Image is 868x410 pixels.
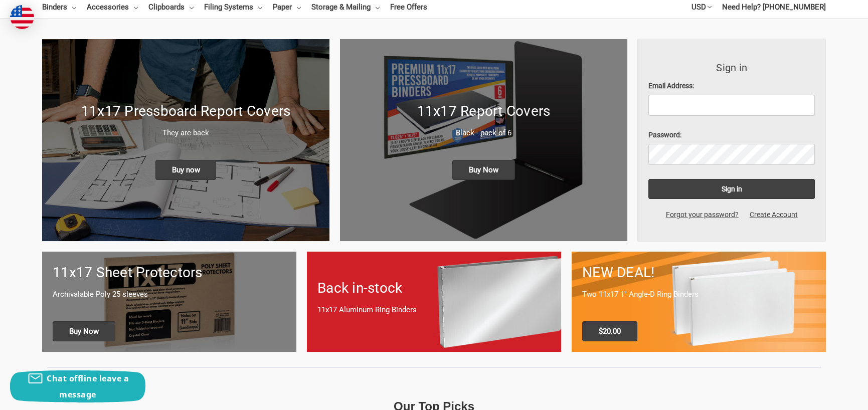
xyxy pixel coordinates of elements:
[340,39,627,241] img: 11x17 Report Covers
[317,278,551,299] h1: Back in-stock
[47,373,129,400] span: Chat offline leave a message
[10,370,145,402] button: Chat offline leave a message
[648,130,815,140] label: Password:
[351,101,617,122] h1: 11x17 Report Covers
[53,321,115,341] span: Buy Now
[582,289,815,300] p: Two 11x17 1" Angle-D Ring Binders
[648,179,815,199] input: Sign in
[572,252,826,351] a: 11x17 Binder 2-pack only $20.00 NEW DEAL! Two 11x17 1" Angle-D Ring Binders $20.00
[582,321,637,341] span: $20.00
[53,262,286,283] h1: 11x17 Sheet Protectors
[155,160,217,180] span: Buy now
[42,252,296,351] a: 11x17 sheet protectors 11x17 Sheet Protectors Archivalable Poly 25 sleeves Buy Now
[648,81,815,91] label: Email Address:
[351,127,617,139] p: Black - pack of 6
[53,289,286,300] p: Archivalable Poly 25 sleeves
[582,262,815,283] h1: NEW DEAL!
[452,160,515,180] span: Buy Now
[340,39,627,241] a: 11x17 Report Covers 11x17 Report Covers Black - pack of 6 Buy Now
[53,101,319,122] h1: 11x17 Pressboard Report Covers
[660,210,744,220] a: Forgot your password?
[785,383,868,410] iframe: Google Customer Reviews
[42,39,329,241] a: New 11x17 Pressboard Binders 11x17 Pressboard Report Covers They are back Buy now
[307,252,561,351] a: Back in-stock 11x17 Aluminum Ring Binders
[10,5,34,29] img: duty and tax information for United States
[317,304,551,316] p: 11x17 Aluminum Ring Binders
[42,39,329,241] img: New 11x17 Pressboard Binders
[53,127,319,139] p: They are back
[744,210,803,220] a: Create Account
[648,60,815,75] h3: Sign in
